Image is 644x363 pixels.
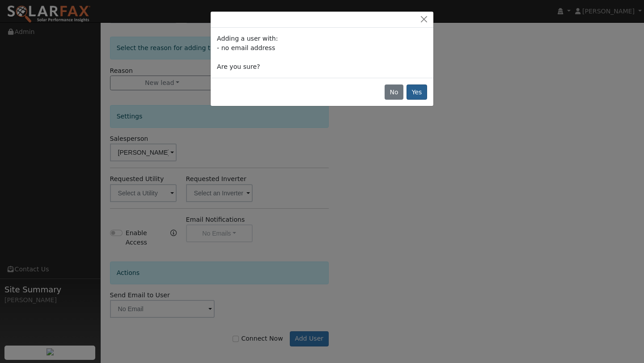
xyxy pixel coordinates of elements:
[217,63,260,70] span: Are you sure?
[418,15,430,24] button: Close
[217,35,278,42] span: Adding a user with:
[217,44,275,51] span: - no email address
[385,84,403,100] button: No
[407,84,427,100] button: Yes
